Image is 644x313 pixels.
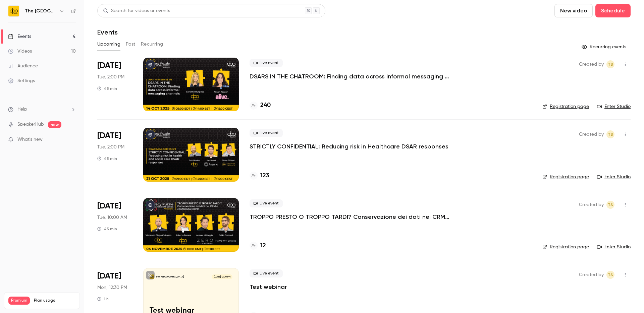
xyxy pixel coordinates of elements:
h6: The [GEOGRAPHIC_DATA] [25,8,56,14]
div: 1 h [97,296,109,302]
a: 240 [250,101,271,110]
span: [DATE] [97,201,121,211]
button: Past [126,39,136,50]
span: TS [608,201,613,209]
h4: 240 [260,101,271,110]
span: Tue, 10:00 AM [97,214,127,221]
span: TS [608,130,613,138]
div: Audience [8,63,38,69]
a: Enter Studio [597,103,631,110]
h4: 123 [260,171,269,180]
p: The [GEOGRAPHIC_DATA] [156,275,184,278]
span: [DATE] [97,130,121,141]
span: Created by [579,201,604,209]
span: Created by [579,60,604,68]
span: TS [608,271,613,279]
div: Oct 21 Tue, 2:00 PM (Europe/London) [97,128,132,181]
button: Upcoming [97,39,120,50]
button: Schedule [595,4,631,17]
li: help-dropdown-opener [8,106,76,113]
a: TROPPO PRESTO O TROPPO TARDI? Conservazione dei dati nei CRM e conformità GDPR [250,213,451,221]
span: Live event [250,129,283,137]
span: new [48,121,61,128]
span: Live event [250,199,283,207]
div: Search for videos or events [103,7,170,14]
a: STRICTLY CONFIDENTIAL: Reducing risk in Healthcare DSAR responses [250,142,448,150]
a: Enter Studio [597,244,631,250]
a: SpeakerHub [17,121,44,128]
img: The DPO Centre [8,6,19,16]
span: Taylor Swann [606,130,614,138]
div: 45 min [97,226,117,232]
div: Events [8,33,31,40]
div: 45 min [97,156,117,161]
span: Help [17,106,27,113]
div: Settings [8,77,35,84]
a: Registration page [542,244,589,250]
span: [DATE] [97,60,121,71]
div: 45 min [97,86,117,91]
span: Mon, 12:30 PM [97,284,127,291]
button: Recurring events [579,42,631,52]
span: [DATE] 12:30 PM [212,274,232,279]
span: Live event [250,59,283,67]
span: Taylor Swann [606,271,614,279]
span: What's new [17,136,43,143]
h4: 12 [260,241,266,250]
span: TS [608,60,613,68]
div: Oct 14 Tue, 2:00 PM (Europe/London) [97,58,132,111]
div: Videos [8,48,32,55]
a: Test webinar [250,283,287,291]
span: Tue, 2:00 PM [97,144,124,150]
button: Recurring [141,39,163,50]
h1: Events [97,28,118,36]
button: New video [554,4,593,17]
span: Created by [579,271,604,279]
a: Registration page [542,174,589,180]
span: Live event [250,269,283,277]
div: Nov 4 Tue, 10:00 AM (Europe/London) [97,198,132,252]
a: 123 [250,171,269,180]
span: [DATE] [97,271,121,281]
span: Taylor Swann [606,201,614,209]
a: DSARS IN THE CHATROOM: Finding data across informal messaging channels [250,72,451,80]
a: Enter Studio [597,174,631,180]
a: 12 [250,241,266,250]
span: Tue, 2:00 PM [97,74,124,80]
span: Premium [8,297,30,305]
span: Created by [579,130,604,138]
span: Plan usage [34,298,75,303]
a: Registration page [542,103,589,110]
span: Taylor Swann [606,60,614,68]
